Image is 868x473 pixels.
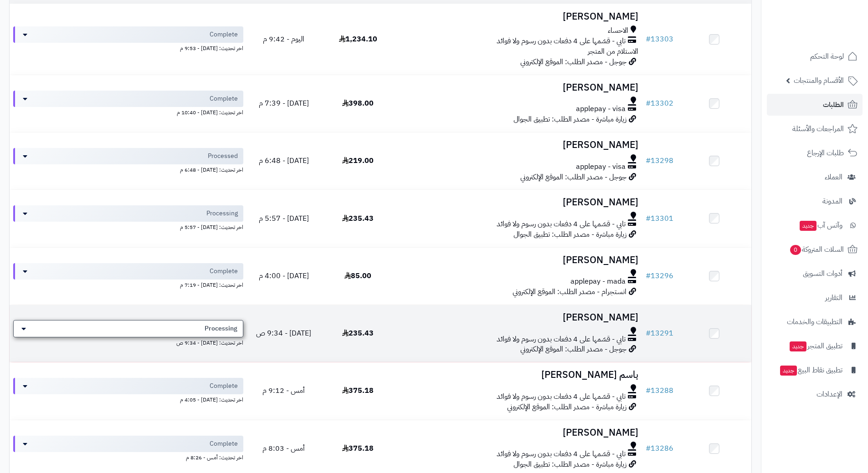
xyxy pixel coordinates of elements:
div: اخر تحديث: [DATE] - 4:05 م [13,394,243,404]
a: #13288 [646,385,673,396]
div: اخر تحديث: [DATE] - 5:57 م [13,222,243,231]
span: أدوات التسويق [803,267,842,280]
span: المدونة [822,195,842,208]
span: زيارة مباشرة - مصدر الطلب: تطبيق الجوال [514,459,627,470]
span: الاحساء [608,25,628,36]
span: زيارة مباشرة - مصدر الطلب: الموقع الإلكتروني [507,402,627,412]
span: جديد [780,366,797,376]
span: جوجل - مصدر الطلب: الموقع الإلكتروني [520,172,627,183]
a: #13301 [646,213,673,224]
h3: [PERSON_NAME] [399,197,638,208]
span: # [646,98,651,109]
a: وآتس آبجديد [767,214,863,236]
a: المراجعات والأسئلة [767,118,863,140]
span: # [646,213,651,224]
div: اخر تحديث: [DATE] - 7:19 م [13,280,243,289]
a: المدونة [767,190,863,212]
span: وآتس آب [799,219,842,232]
span: جوجل - مصدر الطلب: الموقع الإلكتروني [520,344,627,355]
a: التقارير [767,287,863,309]
span: الأقسام والمنتجات [794,74,844,87]
div: اخر تحديث: [DATE] - 9:34 ص [13,337,243,347]
span: العملاء [825,171,842,183]
span: جديد [800,221,817,231]
span: الطلبات [823,98,844,111]
div: اخر تحديث: [DATE] - 9:53 م [13,43,243,52]
span: 1,234.10 [339,34,377,45]
span: # [646,443,651,454]
span: 375.18 [342,443,374,454]
span: طلبات الإرجاع [807,147,844,159]
span: Complete [210,381,238,391]
h3: باسم [PERSON_NAME] [399,370,638,380]
span: تابي - قسّمها على 4 دفعات بدون رسوم ولا فوائد [497,392,626,402]
a: #13303 [646,34,673,45]
span: # [646,155,651,166]
span: 235.43 [342,213,374,224]
span: applepay - visa [576,162,626,172]
h3: [PERSON_NAME] [399,140,638,150]
a: #13296 [646,270,673,281]
span: الإعدادات [817,388,842,401]
h3: [PERSON_NAME] [399,82,638,93]
h3: [PERSON_NAME] [399,312,638,323]
a: السلات المتروكة0 [767,239,863,260]
a: #13291 [646,328,673,339]
span: 219.00 [342,155,374,166]
span: تابي - قسّمها على 4 دفعات بدون رسوم ولا فوائد [497,36,626,46]
span: لوحة التحكم [810,50,844,63]
a: أدوات التسويق [767,263,863,285]
span: أمس - 9:12 م [262,385,305,396]
span: تابي - قسّمها على 4 دفعات بدون رسوم ولا فوائد [497,334,626,345]
a: #13298 [646,155,673,166]
span: Processed [208,152,238,161]
div: اخر تحديث: [DATE] - 10:40 م [13,107,243,117]
a: العملاء [767,166,863,188]
span: اليوم - 9:42 م [263,34,304,45]
span: 375.18 [342,385,374,396]
span: [DATE] - 4:00 م [259,270,309,281]
span: Complete [210,267,238,276]
span: Complete [210,30,238,39]
span: Processing [206,209,238,218]
span: التقارير [825,291,842,304]
a: طلبات الإرجاع [767,142,863,164]
a: #13302 [646,98,673,109]
span: # [646,385,651,396]
h3: [PERSON_NAME] [399,11,638,22]
span: زيارة مباشرة - مصدر الطلب: تطبيق الجوال [514,229,627,240]
span: [DATE] - 7:39 م [259,98,309,109]
span: [DATE] - 5:57 م [259,213,309,224]
span: جديد [790,341,806,351]
span: applepay - mada [570,276,626,287]
span: applepay - visa [576,104,626,114]
a: تطبيق نقاط البيعجديد [767,359,863,381]
span: 398.00 [342,98,374,109]
span: 85.00 [344,270,371,281]
span: الاستلام من المتجر [588,46,638,57]
h3: [PERSON_NAME] [399,255,638,265]
span: Complete [210,439,238,448]
span: 235.43 [342,328,374,339]
a: الإعدادات [767,383,863,405]
div: اخر تحديث: أمس - 8:26 م [13,452,243,462]
span: Processing [205,324,237,333]
span: تابي - قسّمها على 4 دفعات بدون رسوم ولا فوائد [497,219,626,229]
span: التطبيقات والخدمات [787,315,842,328]
span: جوجل - مصدر الطلب: الموقع الإلكتروني [520,56,627,67]
span: انستجرام - مصدر الطلب: الموقع الإلكتروني [513,286,627,297]
div: اخر تحديث: [DATE] - 6:48 م [13,164,243,174]
span: السلات المتروكة [789,243,844,256]
span: زيارة مباشرة - مصدر الطلب: تطبيق الجوال [514,114,627,125]
a: #13286 [646,443,673,454]
span: [DATE] - 9:34 ص [256,328,311,339]
span: أمس - 8:03 م [262,443,305,454]
h3: [PERSON_NAME] [399,427,638,438]
a: تطبيق المتجرجديد [767,335,863,357]
span: تابي - قسّمها على 4 دفعات بدون رسوم ولا فوائد [497,449,626,459]
span: # [646,270,651,281]
span: تطبيق المتجر [789,340,842,352]
span: Complete [210,94,238,103]
span: [DATE] - 6:48 م [259,155,309,166]
a: الطلبات [767,94,863,116]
